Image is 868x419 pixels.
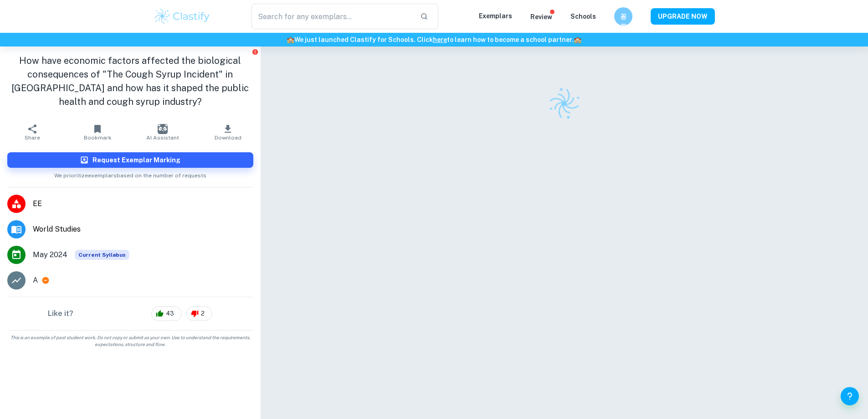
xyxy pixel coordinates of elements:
span: 🏫 [574,36,581,43]
span: Bookmark [84,134,112,141]
input: Search for any exemplars... [252,4,413,29]
button: AI Assistant [130,119,195,145]
div: 43 [151,306,182,321]
span: This is an example of past student work. Do not copy or submit as your own. Use to understand the... [4,334,257,348]
span: 43 [161,309,179,318]
span: World Studies [33,224,253,235]
p: Review [530,12,552,22]
h6: 꽁꽁 [618,11,628,21]
button: 꽁꽁 [614,7,632,26]
span: Download [215,134,241,141]
button: Download [195,119,261,145]
button: Request Exemplar Marking [7,152,253,168]
span: EE [33,198,253,209]
span: 2 [196,309,210,318]
span: May 2024 [33,249,67,260]
button: Report issue [252,48,259,55]
img: Clastify logo [543,82,586,125]
span: We prioritize exemplars based on the number of requests [54,168,206,180]
a: Schools [570,13,596,20]
h1: How have economic factors affected the biological consequences of "The Cough Syrup Incident" in [... [7,54,253,109]
span: Share [25,134,40,141]
img: Clastify logo [154,7,211,26]
span: 🏫 [287,36,294,43]
a: here [433,36,447,43]
h6: We just launched Clastify for Schools. Click to learn how to become a school partner. [2,35,866,45]
button: UPGRADE NOW [651,8,715,25]
h6: Request Exemplar Marking [92,155,180,165]
h6: Like it? [48,308,73,319]
p: A [33,275,38,286]
p: Exemplars [479,11,512,21]
div: 2 [186,306,212,321]
button: Bookmark [65,119,130,145]
button: Help and Feedback [841,387,859,405]
span: Current Syllabus [75,250,129,260]
div: This exemplar is based on the current syllabus. Feel free to refer to it for inspiration/ideas wh... [75,250,129,260]
span: AI Assistant [146,134,179,141]
img: AI Assistant [158,124,168,134]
